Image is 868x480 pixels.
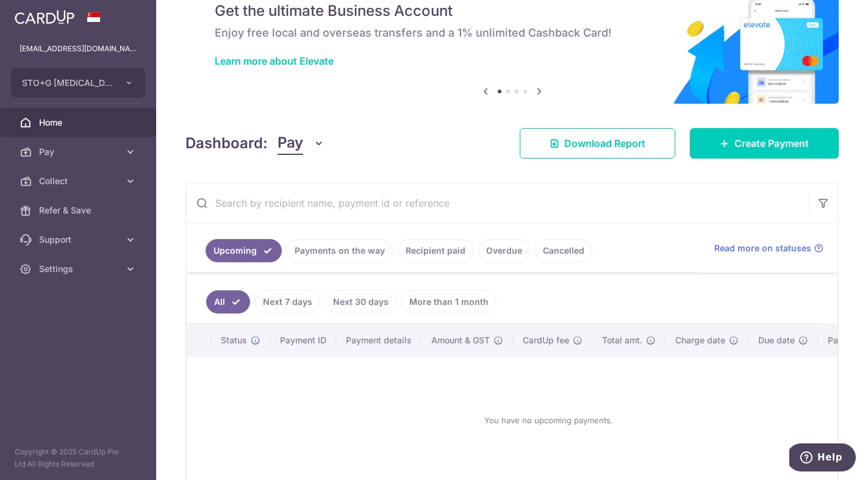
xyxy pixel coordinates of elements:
[520,128,675,159] a: Download Report
[789,443,856,474] iframe: Opens a widget where you can find more information
[270,324,336,356] th: Payment ID
[215,26,809,40] h6: Enjoy free local and overseas transfers and a 1% unlimited Cashback Card!
[758,334,795,346] span: Due date
[215,1,809,21] h5: Get the ultimate Business Account
[15,10,74,24] img: CardUp
[602,334,642,346] span: Total amt.
[278,132,303,155] span: Pay
[325,290,396,313] a: Next 30 days
[206,290,250,313] a: All
[39,234,120,246] span: Support
[20,43,137,55] p: [EMAIL_ADDRESS][DOMAIN_NAME]
[206,239,282,262] a: Upcoming
[675,334,725,346] span: Charge date
[287,239,393,262] a: Payments on the way
[734,136,809,151] span: Create Payment
[714,242,823,254] a: Read more on statuses
[564,136,645,151] span: Download Report
[431,334,490,346] span: Amount & GST
[336,324,421,356] th: Payment details
[398,239,473,262] a: Recipient paid
[535,239,592,262] a: Cancelled
[22,77,112,89] span: STO+G [MEDICAL_DATA] FERTILITY PRACTICE PTE. LTD.
[523,334,569,346] span: CardUp fee
[215,55,334,67] a: Learn more about Elevate
[39,175,120,187] span: Collect
[401,290,497,313] a: More than 1 month
[186,184,809,223] input: Search by recipient name, payment id or reference
[714,242,811,254] span: Read more on statuses
[39,146,120,158] span: Pay
[185,132,268,154] h4: Dashboard:
[39,116,120,129] span: Home
[39,263,120,275] span: Settings
[39,204,120,217] span: Refer & Save
[478,239,530,262] a: Overdue
[690,128,839,159] a: Create Payment
[221,334,247,346] span: Status
[255,290,320,313] a: Next 7 days
[11,68,145,98] button: STO+G [MEDICAL_DATA] FERTILITY PRACTICE PTE. LTD.
[278,132,325,155] button: Pay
